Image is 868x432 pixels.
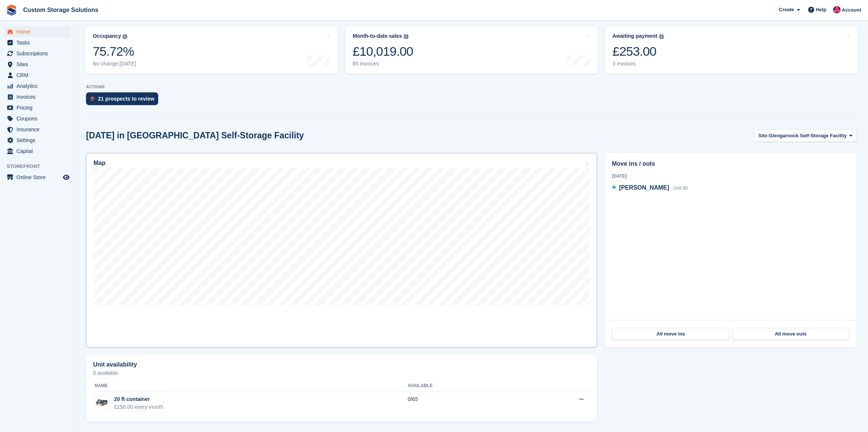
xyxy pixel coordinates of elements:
a: menu [4,48,71,59]
div: £10,019.00 [353,44,413,59]
a: menu [4,81,71,91]
span: Storefront [7,163,74,170]
td: 0/65 [408,392,520,415]
span: Account [842,6,861,14]
img: icon-info-grey-7440780725fd019a000dd9b08b2336e03edf1995a4989e88bcd33f0948082b44.svg [404,34,408,39]
span: Subscriptions [16,48,61,59]
a: menu [4,70,71,80]
a: 21 prospects to review [86,92,162,109]
a: Month-to-date sales £10,019.00 85 invoices [345,26,598,74]
span: Insurance [16,124,61,135]
a: menu [4,135,71,145]
div: 85 invoices [353,61,413,67]
p: ACTIONS [86,85,857,89]
div: 75.72% [93,44,136,59]
h2: Map [93,160,105,166]
span: CRM [16,70,61,80]
a: menu [4,27,71,37]
span: Help [816,6,826,13]
div: £150.00 every month [114,403,163,411]
a: Map [86,153,597,347]
span: [PERSON_NAME] [619,184,669,191]
a: [PERSON_NAME] Unit 80 [612,183,688,193]
div: 3 invoices [613,61,664,67]
div: 20 ft container [114,395,163,403]
a: All move ins [612,328,729,340]
a: menu [4,124,71,135]
span: Capital [16,146,61,156]
th: Name [93,380,408,392]
span: Create [779,6,794,13]
a: Awaiting payment £253.00 3 invoices [605,26,858,74]
img: 20.jpg [95,398,109,408]
span: Analytics [16,81,61,91]
span: Online Store [16,172,61,183]
img: Jack Alexander [833,6,841,13]
span: Settings [16,135,61,145]
div: Month-to-date sales [353,33,402,39]
a: menu [4,102,71,113]
a: menu [4,172,71,183]
a: Occupancy 75.72% No change [DATE] [85,26,338,74]
span: Sites [16,59,61,70]
img: stora-icon-8386f47178a22dfd0bd8f6a31ec36ba5ce8667c1dd55bd0f319d3a0aa187defe.svg [6,4,17,16]
button: Site: Glengarnock Self-Storage Facility [754,129,857,142]
img: prospect-51fa495bee0391a8d652442698ab0144808aea92771e9ea1ae160a38d050c398.svg [91,96,94,101]
h2: Unit availability [93,361,137,368]
th: Available [408,380,520,392]
div: [DATE] [612,173,850,180]
h2: [DATE] in [GEOGRAPHIC_DATA] Self-Storage Facility [86,131,304,141]
a: All move outs [732,328,849,340]
a: menu [4,113,71,124]
span: Glengarnock Self-Storage Facility [769,132,847,140]
span: Site: [758,132,769,140]
div: £253.00 [613,44,664,59]
img: icon-info-grey-7440780725fd019a000dd9b08b2336e03edf1995a4989e88bcd33f0948082b44.svg [659,34,664,39]
div: Occupancy [93,33,121,39]
a: menu [4,92,71,102]
a: menu [4,59,71,70]
div: 21 prospects to review [98,96,154,102]
a: menu [4,37,71,48]
p: 0 available [93,370,590,376]
span: Invoices [16,92,61,102]
span: Coupons [16,113,61,124]
div: Awaiting payment [613,33,657,39]
span: Tasks [16,37,61,48]
a: Custom Storage Solutions [20,4,101,16]
div: No change [DATE] [93,61,136,67]
span: Home [16,27,61,37]
a: Preview store [62,173,71,182]
span: Pricing [16,102,61,113]
span: Unit 80 [674,186,688,191]
img: icon-info-grey-7440780725fd019a000dd9b08b2336e03edf1995a4989e88bcd33f0948082b44.svg [123,34,127,39]
h2: Move ins / outs [612,159,850,168]
a: menu [4,146,71,156]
